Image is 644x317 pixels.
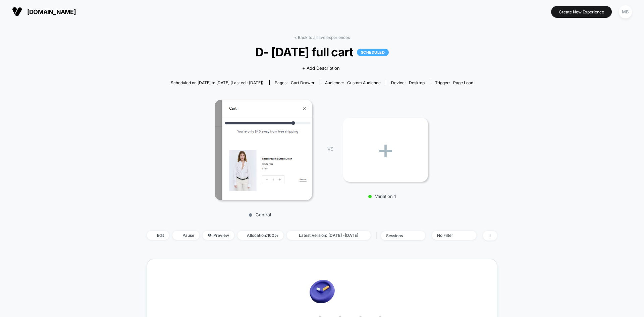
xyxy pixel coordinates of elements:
[435,80,473,85] div: Trigger:
[551,6,612,18] button: Create New Experience
[287,231,371,240] span: Latest Version: [DATE] - [DATE]
[409,80,425,85] span: desktop
[203,231,234,240] span: Preview
[237,231,283,240] span: Allocation: 100%
[206,212,314,217] p: Control
[171,80,263,85] span: Scheduled on [DATE] to [DATE] (Last edit [DATE])
[310,280,335,303] img: no_data
[302,65,340,72] span: + Add Description
[10,6,78,17] button: [DOMAIN_NAME]
[386,233,413,238] div: sessions
[386,80,430,85] span: Device:
[147,231,169,240] span: Edit
[327,146,333,152] span: VS
[453,80,473,85] span: Page Load
[617,5,634,19] button: MB
[340,194,425,199] p: Variation 1
[437,233,464,238] div: No Filter
[27,8,76,15] span: [DOMAIN_NAME]
[275,80,315,85] div: Pages:
[12,7,22,17] img: Visually logo
[357,49,389,56] p: SCHEDULED
[215,100,313,200] img: Control main
[291,80,315,85] span: cart drawer
[347,80,381,85] span: Custom Audience
[343,118,428,182] div: +
[619,5,632,18] div: MB
[325,80,381,85] div: Audience:
[294,35,350,40] a: < Back to all live experiences
[164,45,480,59] span: D- [DATE] full cart
[172,231,199,240] span: Pause
[374,231,381,241] span: |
